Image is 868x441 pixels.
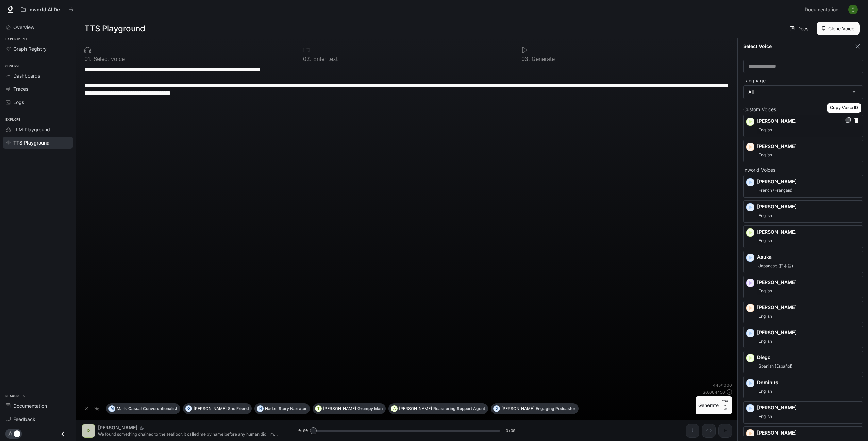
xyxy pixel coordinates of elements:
[3,123,73,135] a: LLM Playground
[3,413,73,425] a: Feedback
[757,126,773,134] span: English
[501,407,534,411] p: [PERSON_NAME]
[92,56,125,62] p: Select voice
[757,287,773,295] span: English
[14,430,20,437] span: Dark mode toggle
[186,403,192,414] div: O
[303,56,312,62] p: 0 2 .
[433,407,485,411] p: Reassuring Support Agent
[757,262,795,270] span: Japanese (日本語)
[802,3,844,16] a: Documentation
[757,143,860,150] p: [PERSON_NAME]
[128,407,177,411] p: Casual Conversationalist
[757,203,860,210] p: [PERSON_NAME]
[757,387,773,395] span: English
[521,56,530,62] p: 0 3 .
[846,3,860,16] button: User avatar
[827,103,861,113] div: Copy Voice ID
[312,56,338,62] p: Enter text
[194,407,227,411] p: [PERSON_NAME]
[13,85,28,92] span: Traces
[757,354,860,361] p: Diego
[254,403,310,414] button: HHadesStory Narrator
[13,126,50,133] span: LLM Playground
[391,403,397,414] div: A
[55,427,70,441] button: Close drawer
[757,304,860,311] p: [PERSON_NAME]
[84,22,145,35] h1: TTS Playground
[3,21,73,33] a: Overview
[757,279,860,286] p: [PERSON_NAME]
[399,407,432,411] p: [PERSON_NAME]
[757,412,773,421] span: English
[3,70,73,82] a: Dashboards
[13,415,35,423] span: Feedback
[313,403,386,414] button: T[PERSON_NAME]Grumpy Man
[757,211,773,220] span: English
[106,403,180,414] button: MMarkCasual Conversationalist
[757,312,773,320] span: English
[817,22,860,35] button: Clone Voice
[721,399,729,411] p: ⏎
[743,168,863,172] p: Inworld Voices
[265,407,277,411] p: Hades
[109,403,115,414] div: M
[13,99,24,106] span: Logs
[757,337,773,345] span: English
[696,396,732,414] button: GenerateCTRL +⏎
[743,107,863,112] p: Custom Voices
[13,402,47,409] span: Documentation
[494,403,500,414] div: D
[257,403,263,414] div: H
[536,407,575,411] p: Engaging Podcaster
[757,118,860,124] p: [PERSON_NAME]
[757,329,860,336] p: [PERSON_NAME]
[323,407,356,411] p: [PERSON_NAME]
[805,5,838,14] span: Documentation
[3,137,73,149] a: TTS Playground
[183,403,252,414] button: O[PERSON_NAME]Sad Friend
[757,379,860,386] p: Dominus
[13,45,47,52] span: Graph Registry
[757,254,860,260] p: Asuka
[757,404,860,411] p: [PERSON_NAME]
[491,403,579,414] button: D[PERSON_NAME]Engaging Podcaster
[82,403,103,414] button: Hide
[848,5,858,14] img: User avatar
[757,362,794,370] span: Spanish (Español)
[117,407,127,411] p: Mark
[703,389,725,395] p: $ 0.004450
[757,429,860,436] p: [PERSON_NAME]
[388,403,488,414] button: A[PERSON_NAME]Reassuring Support Agent
[757,178,860,185] p: [PERSON_NAME]
[3,83,73,95] a: Traces
[530,56,555,62] p: Generate
[279,407,307,411] p: Story Narrator
[743,78,766,83] p: Language
[757,237,773,245] span: English
[757,228,860,235] p: [PERSON_NAME]
[788,22,811,35] a: Docs
[13,139,50,146] span: TTS Playground
[13,72,40,79] span: Dashboards
[3,96,73,108] a: Logs
[845,117,852,123] button: Copy Voice ID
[3,43,73,55] a: Graph Registry
[721,399,729,407] p: CTRL +
[757,151,773,159] span: English
[84,56,92,62] p: 0 1 .
[3,400,73,412] a: Documentation
[28,7,66,13] p: Inworld AI Demos
[744,86,863,99] div: All
[757,186,794,194] span: French (Français)
[315,403,321,414] div: T
[713,382,732,388] p: 445 / 1000
[13,23,34,31] span: Overview
[18,3,77,16] button: All workspaces
[357,407,383,411] p: Grumpy Man
[228,407,249,411] p: Sad Friend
